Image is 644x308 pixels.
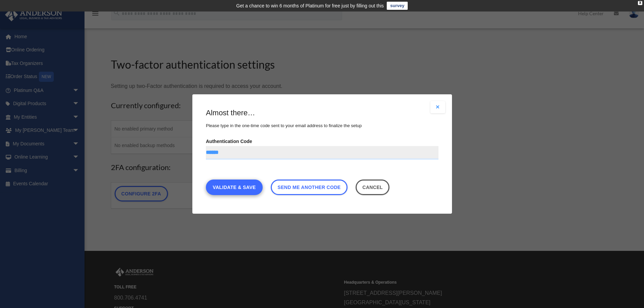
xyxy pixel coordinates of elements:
[206,108,438,118] h3: Almost there…
[355,180,389,195] button: Close this dialog window
[638,1,642,5] div: close
[206,137,438,160] label: Authentication Code
[278,185,341,190] span: Send me another code
[206,122,438,130] p: Please type in the one-time code sent to your email address to finalize the setup
[430,101,445,113] button: Close modal
[236,2,384,10] div: Get a chance to win 6 months of Platinum for free just by filling out this
[270,180,347,195] a: Send me another code
[206,146,438,160] input: Authentication Code
[387,2,408,10] a: survey
[206,180,263,195] a: Validate & Save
